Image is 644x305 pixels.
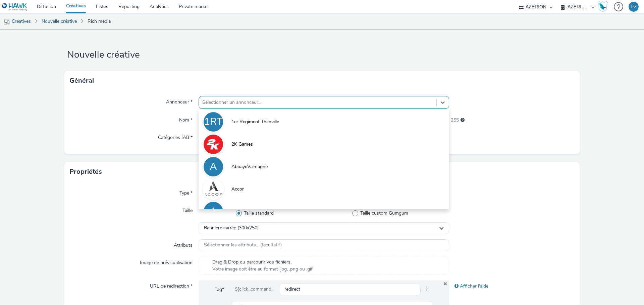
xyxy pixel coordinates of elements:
h3: Propriétés [69,167,102,177]
span: AbbayeValmagne [231,163,268,170]
span: } [421,284,433,296]
label: Annonceur * [163,96,195,105]
span: Accor [231,186,244,193]
span: Taille standard [244,210,274,217]
div: EG [631,2,637,12]
span: Bannière carrée (300x250) [204,225,259,231]
label: Taille [180,205,195,214]
span: Taille custom Gumgum [360,210,408,217]
div: 1RT [204,112,223,131]
a: Hawk Academy [598,1,610,12]
span: 255 [451,117,459,124]
h1: Nouvelle créative [64,49,580,61]
label: Nom * [176,114,195,124]
div: A [210,157,217,176]
img: Accor [204,179,223,199]
h3: Général [69,76,94,86]
label: Attributs [171,239,195,249]
span: 1er Regiment Thierville [231,119,279,125]
label: Catégories IAB * [155,132,195,141]
label: URL de redirection * [147,280,195,290]
div: ${click_command_ [229,284,279,296]
a: Rich media [84,13,114,29]
label: Type * [177,187,195,197]
a: Nouvelle créative [38,13,80,29]
div: Afficher l'aide [449,280,575,292]
div: A [210,202,217,221]
span: 2K Games [231,141,253,148]
span: Sélectionner les attributs... (facultatif) [204,242,282,248]
img: mobile [3,18,10,25]
img: Hawk Academy [598,1,608,12]
span: ACFA_MULTIMEDIA [231,208,274,215]
label: Image de prévisualisation [137,257,195,266]
span: Drag & Drop ou parcourir vos fichiers. [212,259,313,265]
img: undefined Logo [2,3,28,11]
img: 2K Games [204,135,223,154]
div: 255 caractères maximum [461,117,465,124]
span: Votre image doit être au format .jpg, .png ou .gif [212,266,313,273]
